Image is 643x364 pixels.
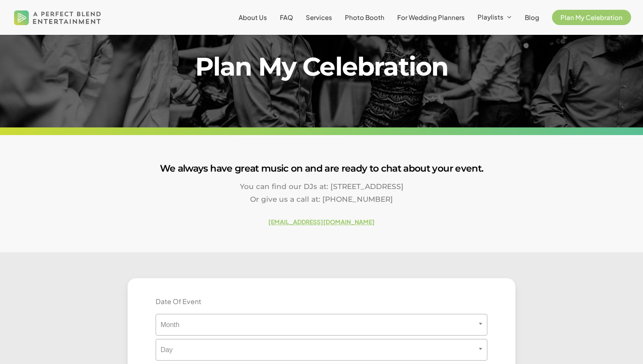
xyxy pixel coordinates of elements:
[525,14,539,21] a: Blog
[12,3,103,31] img: A Perfect Blend Entertainment
[156,314,487,336] span: Month
[239,13,267,21] span: About Us
[128,54,515,79] h1: Plan My Celebration
[156,339,487,361] span: Day
[149,296,208,307] label: Date Of Event
[306,14,332,21] a: Services
[280,14,293,21] a: FAQ
[306,13,332,21] span: Services
[345,14,384,21] a: Photo Booth
[397,14,465,21] a: For Wedding Planners
[239,14,267,21] a: About Us
[250,195,393,203] span: Or give us a call at: [PHONE_NUMBER]
[156,346,487,354] span: Day
[560,13,623,21] span: Plan My Celebration
[280,13,293,21] span: FAQ
[397,13,465,21] span: For Wedding Planners
[345,13,384,21] span: Photo Booth
[240,182,404,191] span: You can find our DJs at: [STREET_ADDRESS]
[552,14,631,21] a: Plan My Celebration
[156,321,487,329] span: Month
[525,13,539,21] span: Blog
[478,14,512,21] a: Playlists
[268,218,375,226] a: [EMAIL_ADDRESS][DOMAIN_NAME]
[478,13,504,21] span: Playlists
